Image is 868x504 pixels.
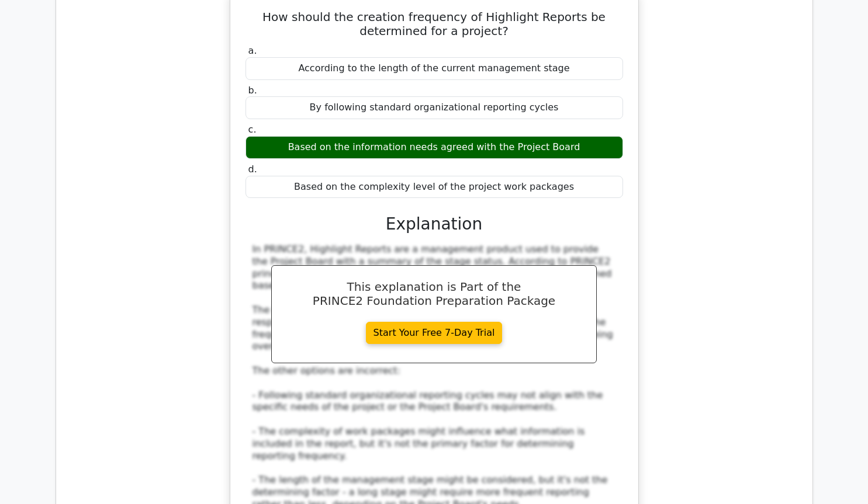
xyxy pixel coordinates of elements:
[366,322,503,344] a: Start Your Free 7-Day Trial
[253,214,616,234] h3: Explanation
[245,57,623,80] div: According to the length of the current management stage
[245,176,623,199] div: Based on the complexity level of the project work packages
[245,96,623,119] div: By following standard organizational reporting cycles
[248,164,257,175] span: d.
[245,136,623,159] div: Based on the information needs agreed with the Project Board
[244,10,624,38] h5: How should the creation frequency of Highlight Reports be determined for a project?
[248,45,257,56] span: a.
[248,124,257,135] span: c.
[248,85,257,96] span: b.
